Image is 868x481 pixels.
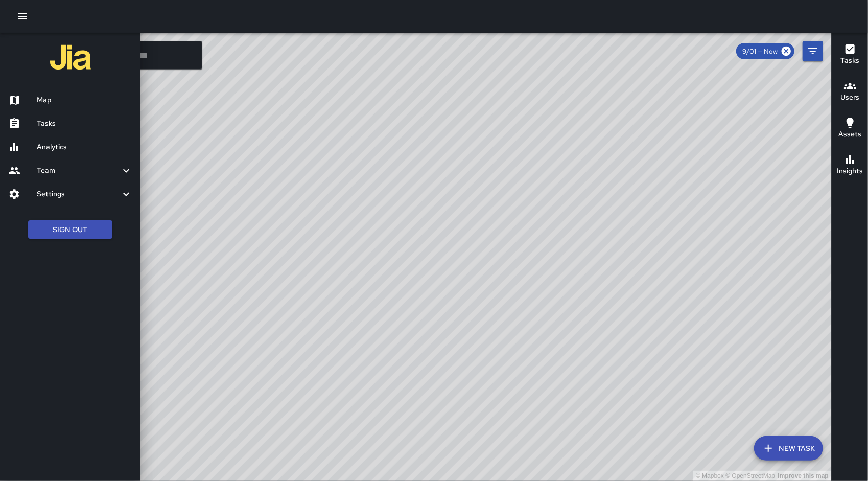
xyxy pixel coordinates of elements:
h6: Tasks [37,118,132,129]
button: Sign Out [28,220,112,239]
button: New Task [754,436,823,461]
h6: Insights [837,166,863,177]
img: jia-logo [50,37,91,78]
h6: Analytics [37,142,132,153]
h6: Map [37,95,132,106]
h6: Assets [838,129,861,140]
h6: Team [37,165,120,176]
h6: Tasks [840,55,859,66]
h6: Users [840,92,859,103]
h6: Settings [37,189,120,200]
